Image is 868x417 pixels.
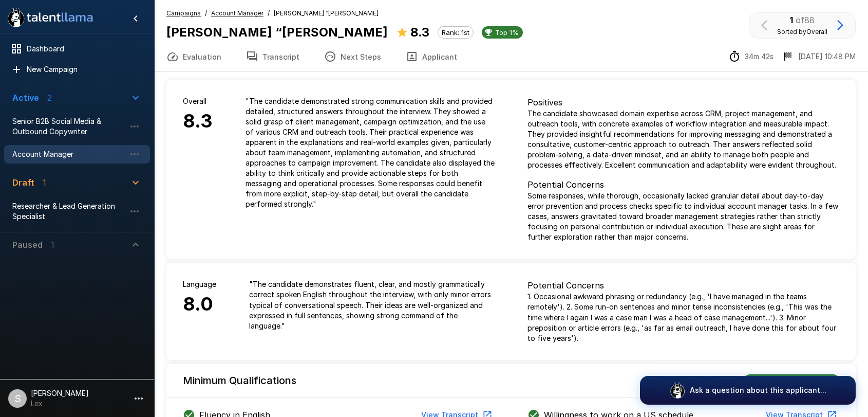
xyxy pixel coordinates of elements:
[246,96,495,209] p: " The candidate demonstrated strong communication skills and provided detailed, structured answer...
[234,42,312,71] button: Transcript
[211,9,263,17] u: Account Manager
[796,15,815,25] span: of 88
[183,106,213,136] h6: 8.3
[183,279,216,289] p: Language
[527,191,839,242] p: Some responses, while thorough, occasionally lacked granular detail about day-to-day error preven...
[527,108,839,170] p: The candidate showcased domain expertise across CRM, project management, and outreach tools, with...
[166,9,201,17] u: Campaigns
[183,289,216,319] h6: 8.0
[268,8,270,19] span: /
[782,50,856,63] div: The date and time when the interview was completed
[438,28,473,37] span: Rank: 1st
[527,178,839,191] p: Potential Concerns
[410,25,429,40] b: 8.3
[690,385,826,395] p: Ask a question about this applicant...
[527,279,839,292] p: Potential Concerns
[790,15,793,25] b: 1
[393,42,469,71] button: Applicant
[527,96,839,108] p: Positives
[274,8,379,19] span: [PERSON_NAME] “[PERSON_NAME]
[183,372,296,389] h6: Minimum Qualifications
[166,25,388,40] b: [PERSON_NAME] “[PERSON_NAME]
[183,96,213,106] p: Overall
[640,376,856,405] button: Ask a question about this applicant...
[669,382,686,398] img: logo_glasses@2x.png
[491,28,523,37] span: Top 1%
[777,28,827,35] span: Sorted by Overall
[154,42,234,71] button: Evaluation
[745,51,773,62] p: 34m 42s
[798,51,856,62] p: [DATE] 10:48 PM
[527,292,839,343] p: 1. Occasional awkward phrasing or redundancy (e.g., 'I have managed in the teams remotely'). 2. S...
[728,50,773,63] div: The time between starting and completing the interview
[205,8,207,19] span: /
[249,279,495,331] p: " The candidate demonstrates fluent, clear, and mostly grammatically correct spoken English throu...
[312,42,393,71] button: Next Steps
